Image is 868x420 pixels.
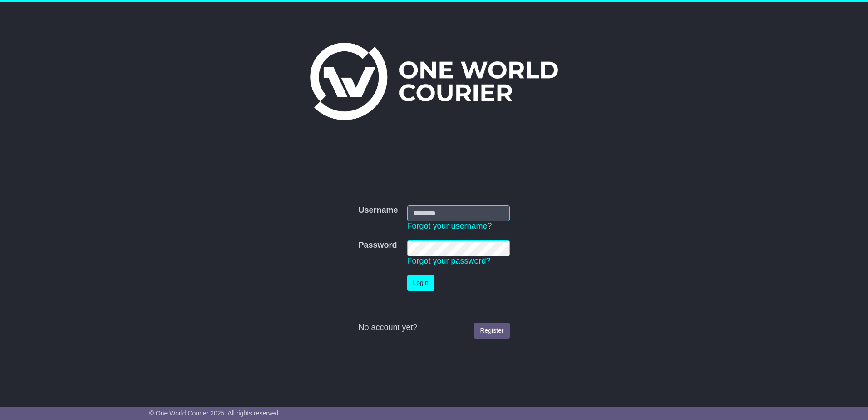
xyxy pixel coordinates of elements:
div: No account yet? [358,323,509,333]
a: Forgot your password? [407,256,491,265]
a: Forgot your username? [407,221,492,230]
label: Username [358,205,398,215]
button: Login [407,275,434,291]
img: One World [310,43,558,120]
a: Register [474,323,509,339]
span: © One World Courier 2025. All rights reserved. [149,410,281,417]
label: Password [358,240,397,250]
